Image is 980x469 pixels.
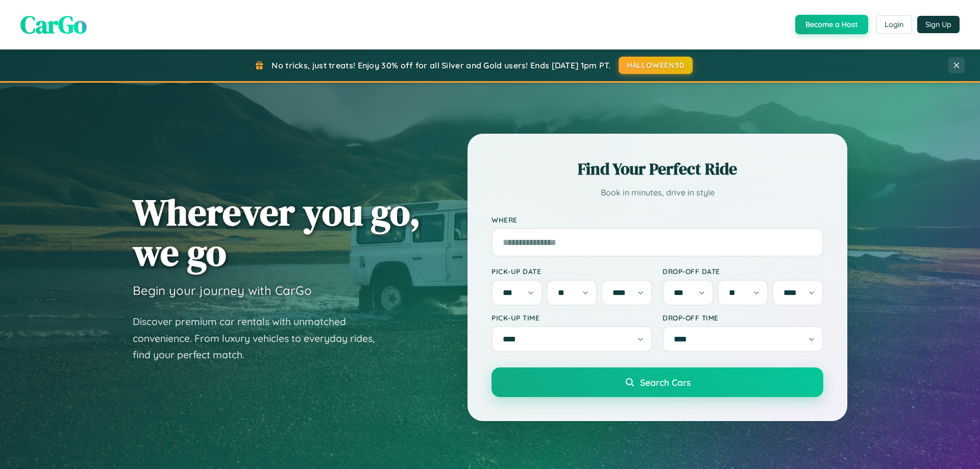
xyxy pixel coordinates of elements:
[133,192,421,273] h1: Wherever you go, we go
[917,16,960,33] button: Sign Up
[272,60,610,70] span: No tricks, just treats! Enjoy 30% off for all Silver and Gold users! Ends [DATE] 1pm PT.
[640,377,691,388] span: Search Cars
[492,267,652,276] label: Pick-up Date
[20,8,87,41] span: CarGo
[492,367,823,397] button: Search Cars
[619,57,693,74] button: HALLOWEEN30
[492,313,652,322] label: Pick-up Time
[876,15,912,34] button: Login
[663,267,823,276] label: Drop-off Date
[492,158,823,180] h2: Find Your Perfect Ride
[492,215,823,224] label: Where
[133,283,312,298] h3: Begin your journey with CarGo
[133,313,388,363] p: Discover premium car rentals with unmatched convenience. From luxury vehicles to everyday rides, ...
[795,15,868,34] button: Become a Host
[492,185,823,200] p: Book in minutes, drive in style
[663,313,823,322] label: Drop-off Time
